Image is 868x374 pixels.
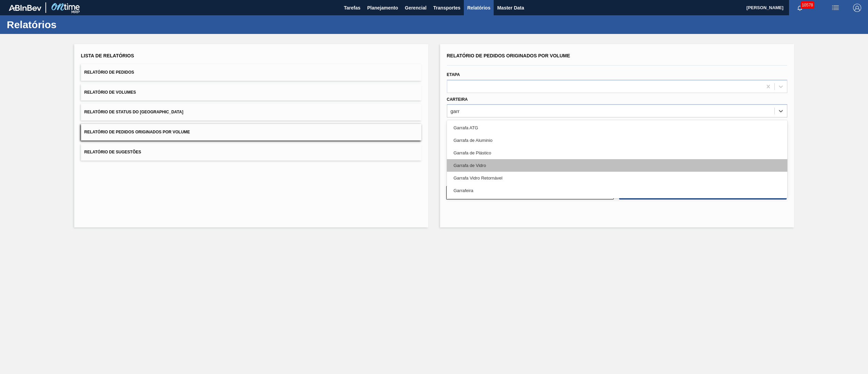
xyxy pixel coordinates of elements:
[447,184,787,197] div: Garrafeira
[84,130,190,134] span: Relatório de Pedidos Originados por Volume
[344,4,360,12] span: Tarefas
[447,72,460,77] label: Etapa
[81,84,421,101] button: Relatório de Volumes
[84,150,141,154] span: Relatório de Sugestões
[84,110,183,114] span: Relatório de Status do [GEOGRAPHIC_DATA]
[853,4,861,12] img: Logout
[447,53,570,58] span: Relatório de Pedidos Originados por Volume
[831,4,840,12] img: userActions
[447,147,787,159] div: Garrafa de Plástico
[789,3,811,13] button: Notificações
[367,4,398,12] span: Planejamento
[84,70,134,75] span: Relatório de Pedidos
[81,64,421,81] button: Relatório de Pedidos
[9,5,41,11] img: TNhmsLtSVTkK8tSr43FrP2fwEKptu5GPRR3wAAAABJRU5ErkJggg==
[447,134,787,147] div: Garrafa de Aluminio
[7,21,127,29] h1: Relatórios
[447,97,468,102] label: Carteira
[433,4,460,12] span: Transportes
[447,172,787,184] div: Garrafa Vidro Retornável
[447,159,787,172] div: Garrafa de Vidro
[801,1,814,9] span: 10578
[81,104,421,120] button: Relatório de Status do [GEOGRAPHIC_DATA]
[467,4,490,12] span: Relatórios
[405,4,427,12] span: Gerencial
[447,121,787,134] div: Garrafa ATG
[446,186,614,200] button: Limpar
[81,124,421,141] button: Relatório de Pedidos Originados por Volume
[81,144,421,161] button: Relatório de Sugestões
[81,53,134,58] span: Lista de Relatórios
[497,4,524,12] span: Master Data
[84,90,136,95] span: Relatório de Volumes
